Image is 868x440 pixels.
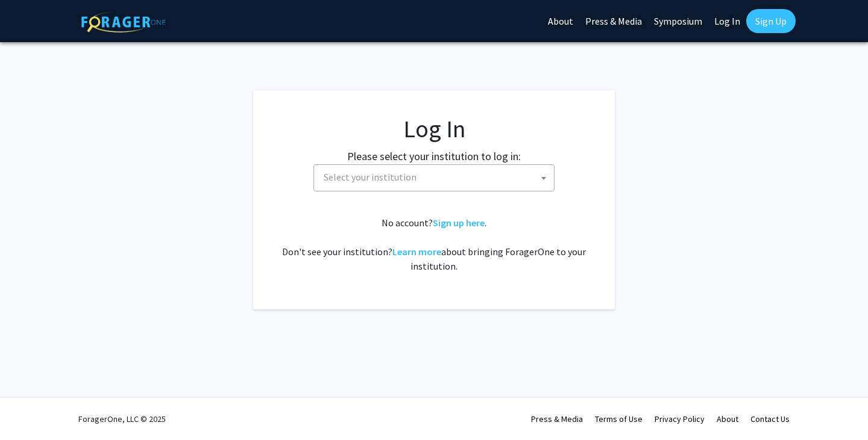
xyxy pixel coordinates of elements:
img: ForagerOne Logo [81,11,166,33]
div: ForagerOne, LLC © 2025 [78,398,166,440]
span: Select your institution [319,165,554,190]
div: No account? . Don't see your institution? about bringing ForagerOne to your institution. [277,215,591,273]
h1: Log In [277,114,591,143]
a: About [717,414,738,424]
a: Learn more about bringing ForagerOne to your institution [392,246,441,258]
span: Select your institution [313,164,555,191]
span: Select your institution [324,171,417,183]
a: Press & Media [531,414,583,424]
a: Terms of Use [595,414,643,424]
a: Privacy Policy [655,414,705,424]
a: Sign up here [433,217,485,229]
a: Contact Us [750,414,790,424]
label: Please select your institution to log in: [347,148,521,164]
a: Sign Up [746,9,796,33]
